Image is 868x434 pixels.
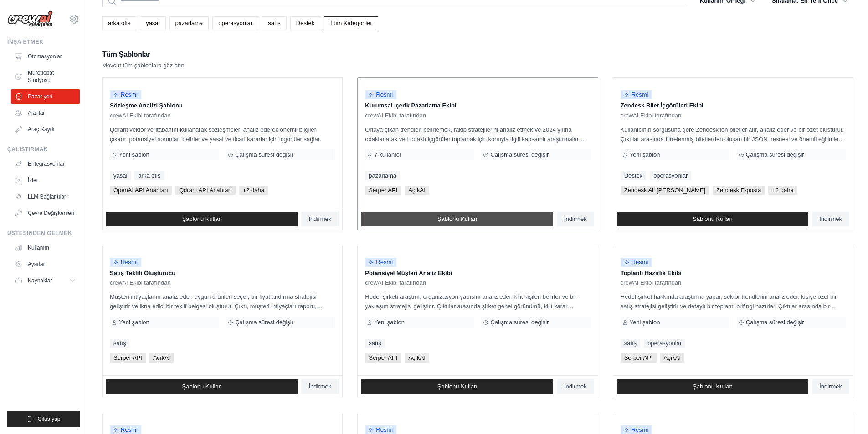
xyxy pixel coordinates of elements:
font: operasyonlar [653,172,688,179]
font: Şablonu Kullan [182,215,222,222]
a: İndirmek [557,212,594,226]
a: Şablonu Kullan [361,212,553,226]
a: Pazar yeri [11,89,80,104]
font: Şablonu Kullan [437,383,477,390]
a: Mürettebat Stüdyosu [11,66,80,87]
font: Şablonu Kullan [693,383,732,390]
font: Destek [296,20,314,26]
a: İndirmek [812,212,849,226]
font: crewAI Ekibi tarafından [621,112,682,119]
font: pazarlama [369,172,396,179]
a: Kullanım [11,240,80,255]
a: İzler [11,173,80,188]
font: Serper API [113,354,142,361]
font: Ortaya çıkan trendleri belirlemek, rakip stratejilerini analiz etmek ve 2024 yılına odaklanarak v... [365,126,590,191]
font: Resmi [121,91,138,98]
font: crewAI Ekibi tarafından [365,279,426,286]
font: Kaynaklar [28,277,52,284]
font: Şablonu Kullan [182,383,222,390]
font: AçıkAI [664,354,681,361]
font: Qdrant API Anahtarı [179,187,232,194]
font: Çalışma süresi değişir [235,319,293,326]
font: satış [369,340,381,347]
font: arka ofis [138,172,160,179]
a: İndirmek [812,379,849,394]
a: yasal [140,16,165,30]
font: Serper API [624,354,653,361]
font: Çalışma süresi değişir [490,319,549,326]
font: Tüm Şablonlar [102,51,150,58]
a: Araç Kaydı [11,122,80,137]
font: Hedef şirket hakkında araştırma yapar, sektör trendlerini analiz eder, kişiye özel bir satış stra... [621,293,841,329]
font: Serper API [369,354,397,361]
img: Logo [7,10,53,28]
font: Araç Kaydı [28,126,55,133]
font: Zendesk Alt [PERSON_NAME] [624,187,705,194]
a: arka ofis [102,16,136,30]
font: Kullanım [28,245,49,251]
a: İndirmek [301,379,339,394]
a: Şablonu Kullan [361,379,553,394]
font: yasal [113,172,127,179]
button: Çıkış yap [7,411,80,427]
font: Üstesinden gelmek [7,230,72,236]
font: Resmi [632,259,648,266]
font: satış [268,20,280,26]
font: Çalışma süresi değişir [235,151,293,158]
a: arka ofis [134,171,164,180]
font: Resmi [376,91,393,98]
font: Çalışma süresi değişir [490,151,549,158]
font: Toplantı Hazırlık Ekibi [621,270,682,276]
a: Tüm Kategoriler [324,16,378,30]
font: crewAI Ekibi tarafından [365,112,426,119]
a: operasyonlar [212,16,258,30]
font: Şablonu Kullan [693,215,732,222]
font: Mevcut tüm şablonlara göz atın [102,62,185,69]
font: Zendesk E-posta [716,187,761,194]
a: Şablonu Kullan [617,379,808,394]
font: Potansiyel Müşteri Analiz Ekibi [365,270,452,276]
font: Çalıştırmak [7,146,48,153]
font: Otomasyonlar [28,53,62,60]
a: operasyonlar [650,171,691,180]
a: Şablonu Kullan [617,212,808,226]
a: Ajanlar [11,106,80,120]
font: Yeni şablon [630,319,660,326]
font: Pazar yeri [28,93,52,100]
font: Satış Teklifi Oluşturucu [110,270,175,276]
font: Şablonu Kullan [437,215,477,222]
font: LLM Bağlantıları [28,194,67,200]
font: Qdrant vektör veritabanını kullanarak sözleşmeleri analiz ederek önemli bilgileri çıkarır, potans... [110,126,321,143]
font: Çalışma süresi değişir [746,319,804,326]
a: yasal [110,171,131,180]
font: 7 kullanıcı [374,151,401,158]
font: AçıkAI [153,354,170,361]
font: Ajanlar [28,110,45,116]
a: satış [365,339,385,348]
font: Hedef şirketi araştırır, organizasyon yapısını analiz eder, kilit kişileri belirler ve bir yaklaş... [365,293,579,329]
font: Resmi [632,426,648,433]
font: AçıkAI [408,187,426,194]
font: Resmi [632,91,648,98]
font: Serper API [369,187,397,194]
a: Destek [290,16,320,30]
font: OpenAI API Anahtarı [113,187,168,194]
a: pazarlama [169,16,209,30]
a: İndirmek [301,212,339,226]
font: satış [113,340,126,347]
font: Yeni şablon [374,319,405,326]
font: Mürettebat Stüdyosu [28,70,54,83]
font: Çevre Değişkenleri [28,210,74,216]
font: crewAI Ekibi tarafından [110,112,171,119]
font: +2 daha [772,187,793,194]
font: operasyonlar [218,20,252,26]
a: satış [621,339,640,348]
font: Destek [624,172,642,179]
a: Otomasyonlar [11,49,80,64]
font: İzler [28,177,38,184]
a: Şablonu Kullan [106,379,298,394]
font: crewAI Ekibi tarafından [621,279,682,286]
a: pazarlama [365,171,400,180]
font: Yeni şablon [119,151,149,158]
font: Yeni şablon [119,319,149,326]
